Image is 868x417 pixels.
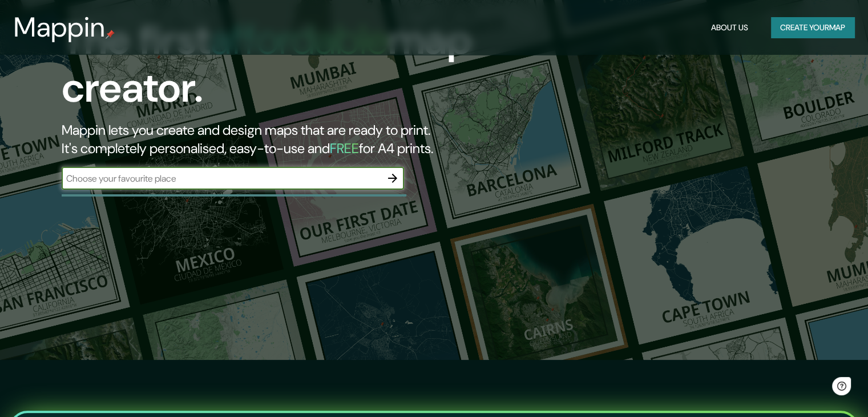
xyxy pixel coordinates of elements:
button: About Us [706,17,753,38]
input: Choose your favourite place [62,172,381,185]
h2: Mappin lets you create and design maps that are ready to print. It's completely personalised, eas... [62,121,496,158]
img: mappin-pin [106,30,115,39]
iframe: Help widget launcher [766,372,855,404]
h1: The first map creator. [62,16,496,121]
button: Create yourmap [771,17,854,38]
h3: Mappin [14,11,106,43]
h5: FREE [330,139,359,157]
